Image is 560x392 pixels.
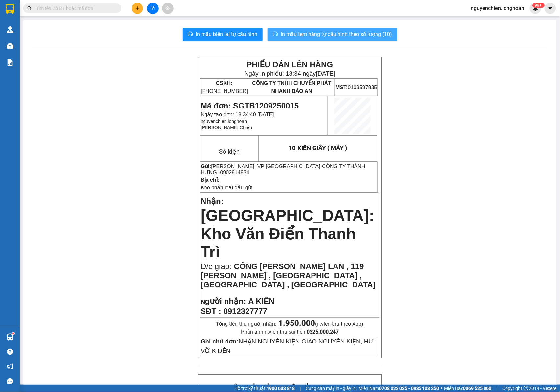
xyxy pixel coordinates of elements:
span: CÔNG TY THÀNH HƯNG - [201,164,365,175]
span: caret-down [548,5,553,11]
img: warehouse-icon [7,334,13,341]
span: 0902814834 [220,170,249,175]
span: nguyenchien.longhoan [201,119,247,124]
span: printer [273,31,278,38]
span: CÔNG TY TNHH CHUYỂN PHÁT NHANH BẢO AN [252,80,331,94]
span: Cung cấp máy in - giấy in: [306,385,357,392]
strong: BIÊN NHẬN VẬN CHUYỂN BẢO AN EXPRESS [10,10,133,17]
button: aim [162,3,174,14]
span: search [27,6,32,10]
img: solution-icon [7,59,13,66]
strong: N [201,298,246,305]
strong: SĐT : [201,307,221,316]
span: (n.viên thu theo App) [278,321,363,327]
button: file-add [147,3,159,14]
strong: 0325.000.247 [307,329,339,335]
span: | [300,385,301,392]
span: Số kiện [219,148,240,155]
strong: CSKH: [216,80,233,86]
img: warehouse-icon [7,43,13,49]
span: In mẫu biên lai tự cấu hình [196,30,257,38]
span: Tổng tiền thu người nhận: [216,321,363,327]
span: - [201,164,365,175]
span: [PHONE_NUMBER] - [DOMAIN_NAME] [25,26,119,50]
sup: 306 [532,3,545,8]
strong: BIÊN NHẬN VẬN CHUYỂN BẢO AN EXPRESS [228,384,351,391]
span: [DATE] [316,70,335,77]
button: printerIn mẫu tem hàng tự cấu hình theo số lượng (10) [268,28,397,41]
strong: PHIẾU DÁN LÊN HÀNG [247,60,333,69]
span: ⚪️ [441,387,443,390]
strong: 1900 633 818 [267,386,295,391]
button: caret-down [545,3,556,14]
strong: 0708 023 035 - 0935 103 250 [379,386,439,391]
sup: 1 [12,333,14,335]
span: In mẫu tem hàng tự cấu hình theo số lượng (10) [281,30,392,38]
span: Miền Bắc [444,385,492,392]
span: A KIÊN [248,297,274,305]
span: Nhận: [201,197,224,206]
span: 0912327777 [224,307,267,316]
strong: Ghi chú đơn: [201,338,239,345]
span: CÔNG [PERSON_NAME] LAN , 119 [PERSON_NAME] , [GEOGRAPHIC_DATA] , [GEOGRAPHIC_DATA] , [GEOGRAPHIC_... [201,262,376,289]
span: [PERSON_NAME] Chiến [201,125,252,130]
span: Miền Nam [358,385,439,392]
span: Hỗ trợ kỹ thuật: [234,385,295,392]
strong: Địa chỉ: [201,177,219,183]
span: aim [165,6,170,10]
img: logo-vxr [6,4,14,14]
span: | [497,385,498,392]
span: notification [7,363,13,370]
span: message [7,378,13,384]
button: printerIn mẫu biên lai tự cấu hình [183,28,263,41]
span: Đ/c giao: [201,262,234,271]
button: plus [132,3,143,14]
span: gười nhận: [205,297,246,305]
span: [GEOGRAPHIC_DATA]: Kho Văn Điển Thanh Trì [201,207,374,261]
strong: 1.950.000 [278,319,315,328]
span: file-add [150,6,155,10]
img: warehouse-icon [7,26,13,33]
span: 0109597835 [335,85,377,90]
span: copyright [524,386,528,391]
span: nguyenchien.longhoan [466,4,530,12]
span: [PERSON_NAME]: VP [GEOGRAPHIC_DATA] [211,164,321,169]
span: question-circle [7,349,13,355]
strong: MST: [335,85,348,90]
input: Tìm tên, số ĐT hoặc mã đơn [36,5,114,12]
span: Mã đơn: SGTB1209250015 [201,101,299,110]
strong: 0369 525 060 [463,386,492,391]
span: 10 KIÊN GIẤY ( MÁY ) [289,145,347,152]
span: plus [135,6,140,10]
span: Ngày in phiếu: 18:34 ngày [244,70,335,77]
span: NHẬN NGUYÊN KIỆN GIAO NGUYÊN KIỆN, HƯ VỠ K ĐỀN [201,338,374,354]
strong: (Công Ty TNHH Chuyển Phát Nhanh Bảo An - MST: 0109597835) [8,18,135,23]
strong: Gửi: [201,164,211,169]
img: icon-new-feature [533,5,539,11]
span: Phản ánh n.viên thu sai tiền: [241,329,339,335]
span: Kho phân loại đầu gửi: [201,185,254,190]
span: Ngày tạo đơn: 18:34:40 [DATE] [201,112,274,117]
span: [PHONE_NUMBER] [201,80,248,94]
span: printer [188,31,193,38]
